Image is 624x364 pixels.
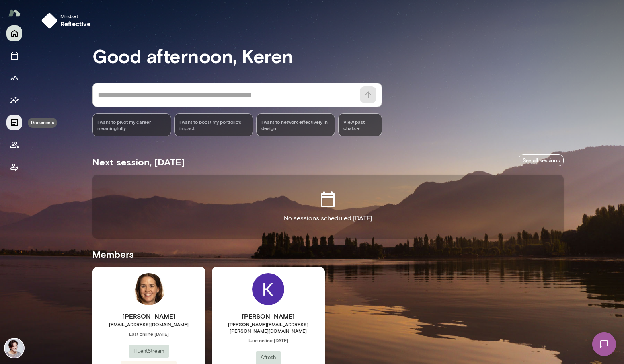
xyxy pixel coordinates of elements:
[41,13,57,29] img: mindset
[174,113,253,136] div: I want to boost my portfolio's impact
[92,331,205,337] span: Last online [DATE]
[133,273,165,305] img: Rachael Bewley
[97,119,166,131] span: I want to pivot my career meaningfully
[284,214,372,223] p: No sessions scheduled [DATE]
[256,113,335,136] div: I want to network effectively in design
[252,273,284,305] img: Kevin Fugaro
[256,354,281,362] span: Afresh
[92,311,205,321] h6: [PERSON_NAME]
[6,25,22,41] button: Home
[212,311,325,321] h6: [PERSON_NAME]
[212,337,325,343] span: Last online [DATE]
[129,347,169,355] span: FluentStream
[5,339,24,358] img: Keren Amit Bigio
[38,10,97,32] button: Mindsetreflective
[92,321,205,327] span: [EMAIL_ADDRESS][DOMAIN_NAME]
[261,119,330,131] span: I want to network effectively in design
[92,156,185,168] h5: Next session, [DATE]
[92,113,171,136] div: I want to pivot my career meaningfully
[179,119,248,131] span: I want to boost my portfolio's impact
[8,5,21,20] img: Mento
[212,321,325,334] span: [PERSON_NAME][EMAIL_ADDRESS][PERSON_NAME][DOMAIN_NAME]
[60,19,91,29] h6: reflective
[6,137,22,153] button: Members
[60,13,91,19] span: Mindset
[28,118,57,128] div: Documents
[6,159,22,175] button: Client app
[6,92,22,108] button: Insights
[6,70,22,86] button: Growth Plan
[6,48,22,64] button: Sessions
[92,248,564,261] h5: Members
[338,113,382,136] span: View past chats ->
[6,115,22,130] button: Documents
[519,154,564,167] a: See all sessions
[92,45,564,67] h3: Good afternoon, Keren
